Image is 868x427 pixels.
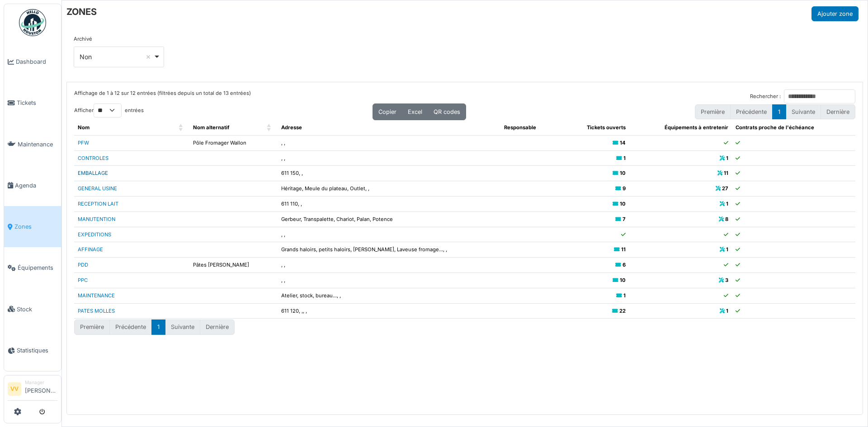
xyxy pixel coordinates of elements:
[78,308,115,314] a: PATES MOLLES
[4,206,61,247] a: Zones
[402,103,428,120] button: Excel
[74,103,144,117] label: Afficher entrées
[665,124,728,131] span: Équipements à entretenir
[19,9,46,36] img: Badge_color-CXgf-gQk.svg
[623,262,626,268] b: 6
[623,185,626,192] b: 9
[14,222,57,231] span: Zones
[726,246,728,253] b: 1
[623,292,626,299] b: 1
[722,185,728,192] b: 27
[278,272,500,288] td: , ,
[193,124,229,131] span: Nom alternatif
[811,6,859,21] button: Ajouter zone
[18,140,57,149] span: Maintenance
[278,242,500,258] td: Grands haloirs, petits haloirs, [PERSON_NAME], Laveuse fromage..., ,
[25,379,57,399] li: [PERSON_NAME]
[724,170,728,176] b: 11
[278,181,500,197] td: Héritage, Meule du plateau, Outlet, ,
[587,124,626,131] span: Tickets ouverts
[378,108,396,115] span: Copier
[434,108,460,115] span: QR codes
[736,124,814,131] span: Contrats proche de l'échéance
[189,258,278,273] td: Pâtes [PERSON_NAME]
[4,82,61,123] a: Tickets
[78,262,88,268] a: PDD
[278,303,500,319] td: 611 120, ,, ,
[80,52,153,61] div: Non
[619,308,626,314] b: 22
[151,319,165,334] button: 1
[16,57,57,66] span: Dashboard
[373,103,402,120] button: Copier
[25,379,57,386] div: Manager
[4,41,61,82] a: Dashboard
[78,201,118,207] a: RECEPTION LAIT
[78,185,117,192] a: GENERAL USINE
[74,89,251,103] div: Affichage de 1 à 12 sur 12 entrées (filtrées depuis un total de 13 entrées)
[78,155,108,161] a: CONTROLES
[15,181,57,190] span: Agenda
[623,216,626,222] b: 7
[8,379,57,401] a: VV Manager[PERSON_NAME]
[623,155,626,161] b: 1
[278,135,500,150] td: , ,
[78,277,88,283] a: PPC
[179,120,184,135] span: Nom: Activate to sort
[8,382,21,396] li: VV
[278,196,500,211] td: 611 110, ,
[144,52,153,61] button: Remove item: 'false'
[428,103,466,120] button: QR codes
[189,135,278,150] td: Pôle Fromager Wallon
[620,140,626,146] b: 14
[94,103,122,117] select: Afficherentrées
[278,258,500,273] td: , ,
[278,211,500,227] td: Gerbeur, Transpalette, Chariot, Palan, Potence
[726,308,728,314] b: 1
[66,6,97,17] h6: ZONES
[17,99,57,107] span: Tickets
[4,289,61,330] a: Stock
[17,305,57,314] span: Stock
[78,216,115,222] a: MANUTENTION
[281,124,302,131] span: Adresse
[4,330,61,371] a: Statistiques
[621,246,626,253] b: 11
[726,201,728,207] b: 1
[620,277,626,283] b: 10
[4,124,61,165] a: Maintenance
[78,140,89,146] a: PFW
[267,120,272,135] span: Nom alternatif: Activate to sort
[74,319,235,334] nav: pagination
[4,247,61,288] a: Équipements
[726,155,728,161] b: 1
[620,170,626,176] b: 10
[725,277,728,283] b: 3
[772,104,786,119] button: 1
[725,216,728,222] b: 8
[78,170,108,176] a: EMBALLAGE
[750,93,781,100] label: Rechercher :
[278,166,500,181] td: 611 150, ,
[504,124,536,131] span: Responsable
[278,288,500,303] td: Atelier, stock, bureau..., ,
[278,227,500,242] td: , ,
[695,104,855,119] nav: pagination
[18,263,57,272] span: Équipements
[78,231,111,238] a: EXPEDITIONS
[78,246,103,253] a: AFFINAGE
[4,165,61,206] a: Agenda
[408,108,422,115] span: Excel
[620,201,626,207] b: 10
[17,346,57,355] span: Statistiques
[278,150,500,166] td: , ,
[74,35,92,43] label: Archivé
[78,292,115,299] a: MAINTENANCE
[78,124,90,131] span: Nom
